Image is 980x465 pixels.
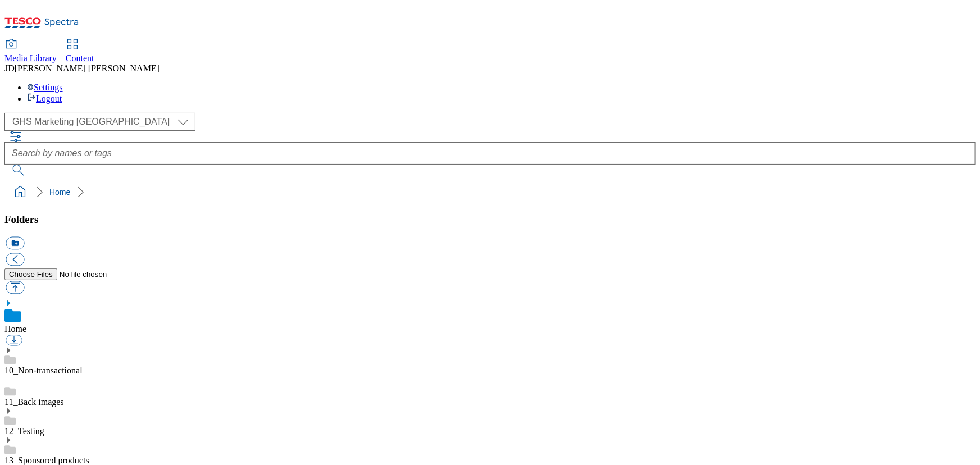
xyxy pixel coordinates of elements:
a: Settings [27,83,63,92]
a: 13_Sponsored products [4,455,89,465]
a: 10_Non-transactional [4,366,83,375]
h3: Folders [4,213,976,226]
a: 12_Testing [4,426,44,436]
span: JD [4,63,15,73]
a: Home [4,324,26,334]
span: Content [66,53,94,63]
a: Content [66,40,94,63]
input: Search by names or tags [4,142,976,165]
a: 11_Back images [4,397,64,407]
span: Media Library [4,53,57,63]
a: Home [49,188,70,197]
span: [PERSON_NAME] [PERSON_NAME] [15,63,159,73]
nav: breadcrumb [4,181,976,203]
a: home [11,183,29,201]
a: Logout [27,94,62,103]
a: Media Library [4,40,57,63]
